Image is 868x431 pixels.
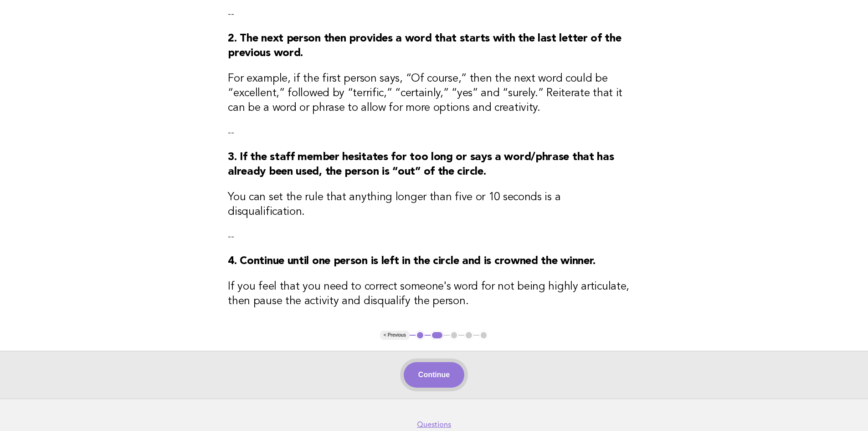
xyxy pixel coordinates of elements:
strong: 2. The next person then provides a word that starts with the last letter of the previous word. [228,33,621,59]
button: 2 [431,331,444,340]
button: 1 [416,331,425,340]
h3: If you feel that you need to correct someone's word for not being highly articulate, then pause t... [228,280,640,309]
p: -- [228,230,640,243]
h3: For example, if the first person says, “Of course,” then the next word could be “excellent,” foll... [228,72,640,115]
p: -- [228,8,640,21]
p: -- [228,126,640,139]
a: Questions [417,420,451,429]
h3: You can set the rule that anything longer than five or 10 seconds is a disqualification. [228,190,640,219]
strong: 3. If the staff member hesitates for too long or says a word/phrase that has already been used, t... [228,152,614,177]
button: Continue [404,362,464,388]
button: < Previous [380,331,410,340]
strong: 4. Continue until one person is left in the circle and is crowned the winner. [228,256,596,267]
